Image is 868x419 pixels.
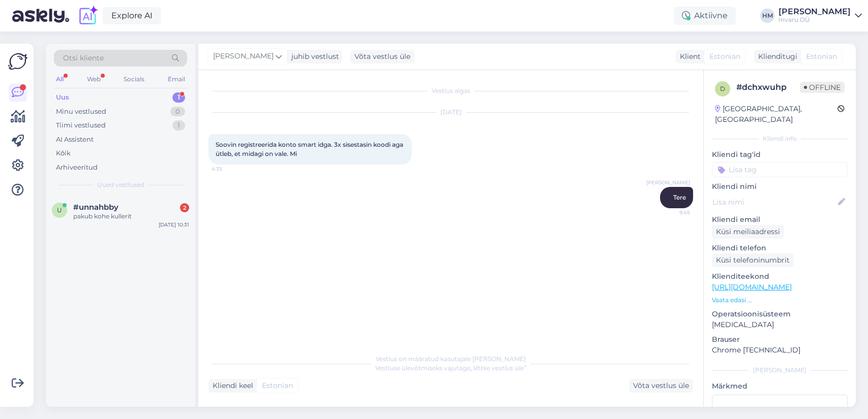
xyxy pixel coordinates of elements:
[712,243,848,253] p: Kliendi telefon
[800,82,845,93] span: Offline
[350,50,414,63] div: Võta vestlus üle
[652,209,690,216] span: 9:45
[712,225,784,239] div: Küsi meiliaadressi
[806,51,837,62] span: Estonian
[779,16,851,24] div: Invaru OÜ
[170,107,185,117] div: 0
[56,163,98,173] div: Arhiveeritud
[208,86,693,95] div: Vestlus algas
[709,51,740,62] span: Estonian
[57,206,62,214] span: u
[676,51,701,62] div: Klient
[375,364,526,372] span: Vestluse ülevõtmiseks vajutage
[208,380,253,391] div: Kliendi keel
[262,380,293,391] span: Estonian
[712,345,848,356] p: Chrome [TECHNICAL_ID]
[712,162,848,177] input: Lisa tag
[122,73,146,86] div: Socials
[97,180,144,189] span: Uued vestlused
[172,120,185,131] div: 1
[166,73,187,86] div: Email
[85,73,103,86] div: Web
[73,203,118,212] span: #unnahbby
[8,52,27,71] img: Askly Logo
[712,149,848,160] p: Kliendi tag'id
[712,319,848,330] p: [MEDICAL_DATA]
[674,7,736,25] div: Aktiivne
[103,7,161,24] a: Explore AI
[629,379,693,393] div: Võta vestlus üle
[56,148,71,158] div: Kõik
[287,51,339,62] div: juhib vestlust
[673,194,686,201] span: Tere
[779,8,862,24] a: [PERSON_NAME]Invaru OÜ
[470,364,526,372] i: „Võtke vestlus üle”
[212,165,250,173] span: 4:35
[56,120,106,131] div: Tiimi vestlused
[712,253,794,267] div: Küsi telefoninumbrit
[712,197,836,208] input: Lisa nimi
[715,104,837,125] div: [GEOGRAPHIC_DATA], [GEOGRAPHIC_DATA]
[712,296,848,305] p: Vaata edasi ...
[77,5,99,26] img: explore-ai
[712,271,848,282] p: Klienditeekond
[712,214,848,225] p: Kliendi email
[208,108,693,117] div: [DATE]
[712,381,848,392] p: Märkmed
[712,181,848,192] p: Kliendi nimi
[712,334,848,345] p: Brauser
[720,85,725,92] span: d
[712,134,848,143] div: Kliendi info
[779,8,851,16] div: [PERSON_NAME]
[159,221,189,229] div: [DATE] 10:31
[56,92,69,103] div: Uus
[56,135,94,145] div: AI Assistent
[736,81,800,93] div: # dchxwuhp
[180,203,189,212] div: 2
[172,92,185,103] div: 1
[63,53,104,63] span: Otsi kliente
[213,51,274,62] span: [PERSON_NAME]
[56,107,106,117] div: Minu vestlused
[54,73,66,86] div: All
[376,355,526,363] span: Vestlus on määratud kasutajale [PERSON_NAME]
[712,366,848,375] div: [PERSON_NAME]
[216,141,405,157] span: Soovin registreerida konto smart idga. 3x sisestasin koodi aga ütleb, et midagi on vale. Mi
[760,9,774,23] div: HM
[712,309,848,319] p: Operatsioonisüsteem
[754,51,797,62] div: Klienditugi
[646,179,690,186] span: [PERSON_NAME]
[73,212,189,221] div: pakub kohe kullerit
[712,282,792,292] a: [URL][DOMAIN_NAME]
